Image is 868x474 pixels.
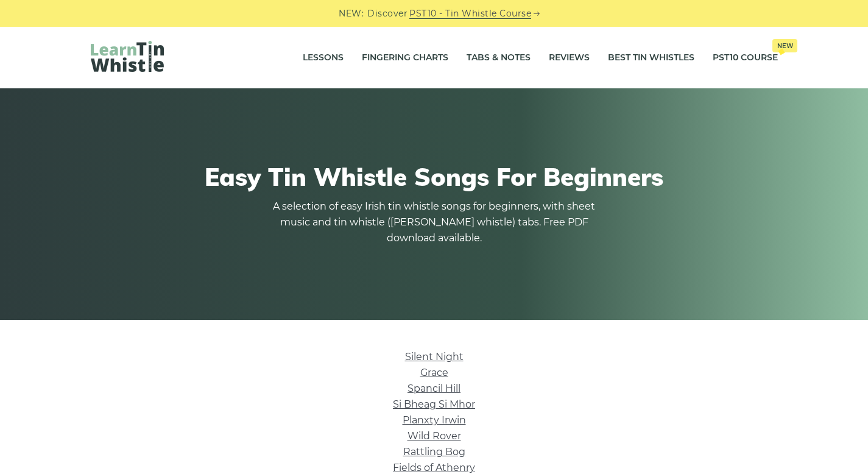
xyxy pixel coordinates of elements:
img: LearnTinWhistle.com [91,41,164,72]
a: Wild Rover [408,430,461,442]
a: Silent Night [405,351,464,363]
p: A selection of easy Irish tin whistle songs for beginners, with sheet music and tin whistle ([PER... [270,199,599,246]
a: Rattling Bog [403,446,465,458]
span: New [772,39,797,52]
a: Reviews [549,43,590,73]
a: Fields of Athenry [393,462,475,473]
a: Best Tin Whistles [608,43,694,73]
a: Spancil Hill [408,383,460,394]
a: Grace [420,367,448,378]
a: Si­ Bheag Si­ Mhor [393,398,475,410]
a: Fingering Charts [362,43,448,73]
a: PST10 CourseNew [713,43,778,73]
a: Planxty Irwin [403,414,466,426]
a: Tabs & Notes [467,43,531,73]
a: Lessons [303,43,344,73]
h1: Easy Tin Whistle Songs For Beginners [91,162,778,191]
